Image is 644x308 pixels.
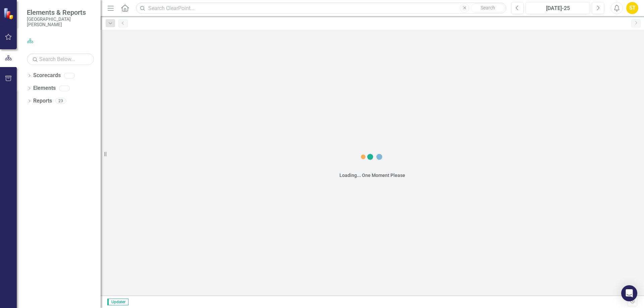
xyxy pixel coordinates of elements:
small: [GEOGRAPHIC_DATA][PERSON_NAME] [27,16,94,27]
a: Scorecards [33,72,61,79]
div: Open Intercom Messenger [621,285,637,301]
button: [DATE]-25 [526,2,590,14]
button: Search [471,3,504,13]
div: 23 [55,98,66,104]
input: Search Below... [27,53,94,65]
div: Loading... One Moment Please [339,172,405,179]
span: Search [481,5,495,10]
a: Elements [33,84,56,92]
img: ClearPoint Strategy [3,7,15,19]
input: Search ClearPoint... [136,2,506,14]
div: [DATE]-25 [528,4,588,12]
span: Updater [107,299,128,305]
span: Elements & Reports [27,8,94,16]
button: ST [626,2,638,14]
a: Reports [33,97,52,105]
